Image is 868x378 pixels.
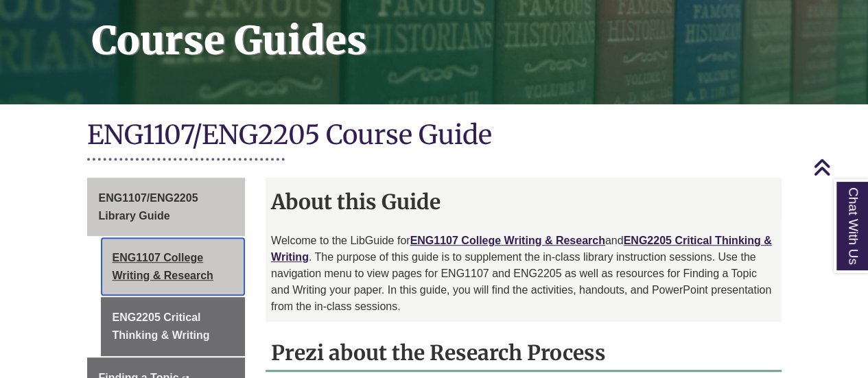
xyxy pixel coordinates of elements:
[101,237,246,296] a: ENG1107 College Writing & Research
[87,118,782,154] h1: ENG1107/ENG2205 Course Guide
[266,335,782,372] h2: Prezi about the Research Process
[271,235,772,263] a: ENG2205 Critical Thinking & Writing
[410,235,605,246] a: ENG1107 College Writing & Research
[101,297,246,355] a: ENG2205 Critical Thinking & Writing
[813,158,865,176] a: Back to Top
[266,185,782,219] h2: About this Guide
[271,233,776,315] p: Welcome to the LibGuide for and . The purpose of this guide is to supplement the in-class library...
[99,192,198,222] span: ENG1107/ENG2205 Library Guide
[87,178,246,236] a: ENG1107/ENG2205 Library Guide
